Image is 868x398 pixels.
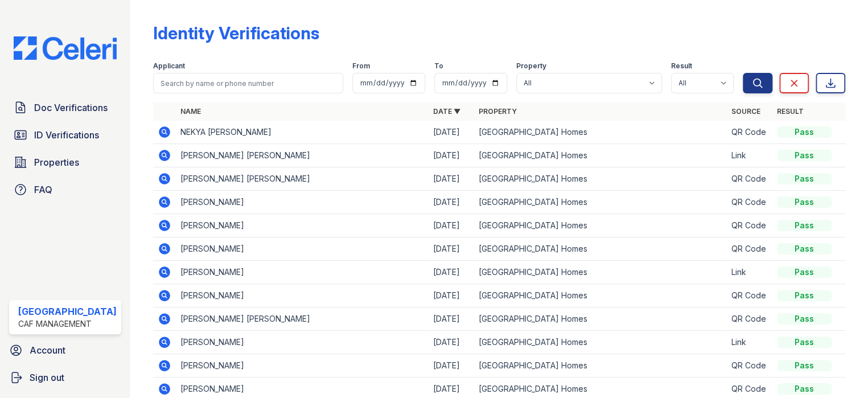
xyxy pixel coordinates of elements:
img: CE_Logo_Blue-a8612792a0a2168367f1c8372b55b34899dd931a85d93a1a3d3e32e68fde9ad4.png [5,36,126,60]
td: QR Code [727,191,772,214]
td: [PERSON_NAME] [PERSON_NAME] [176,167,429,191]
div: Pass [777,150,832,161]
input: Search by name or phone number [153,73,343,93]
div: Pass [777,220,832,231]
td: [DATE] [429,261,474,284]
td: [DATE] [429,284,474,307]
td: QR Code [727,307,772,331]
td: [DATE] [429,331,474,354]
td: [GEOGRAPHIC_DATA] Homes [474,144,727,167]
span: FAQ [34,183,52,196]
td: [GEOGRAPHIC_DATA] Homes [474,307,727,331]
div: Pass [777,337,832,348]
td: QR Code [727,121,772,144]
div: Pass [777,383,832,395]
td: [DATE] [429,191,474,214]
td: [DATE] [429,354,474,378]
div: Pass [777,266,832,278]
td: [DATE] [429,121,474,144]
td: [GEOGRAPHIC_DATA] Homes [474,214,727,237]
td: [PERSON_NAME] [PERSON_NAME] [176,307,429,331]
td: [DATE] [429,167,474,191]
div: Pass [777,360,832,371]
div: [GEOGRAPHIC_DATA] [18,305,117,318]
td: [GEOGRAPHIC_DATA] Homes [474,121,727,144]
a: Account [5,339,126,362]
div: Pass [777,196,832,208]
span: Account [30,343,65,357]
label: From [352,61,370,71]
td: QR Code [727,284,772,307]
span: Doc Verifications [34,101,108,114]
td: [PERSON_NAME] [176,261,429,284]
label: Result [671,61,692,71]
td: NEKYA [PERSON_NAME] [176,121,429,144]
a: Doc Verifications [9,96,121,119]
div: Pass [777,243,832,255]
td: [PERSON_NAME] [176,354,429,378]
a: Name [180,107,201,116]
td: [PERSON_NAME] [176,237,429,261]
a: Sign out [5,366,126,389]
a: Source [731,107,760,116]
div: CAF Management [18,318,117,330]
div: Pass [777,290,832,301]
a: ID Verifications [9,124,121,146]
label: Applicant [153,61,185,71]
span: Sign out [30,371,64,384]
a: Property [479,107,517,116]
a: FAQ [9,178,121,201]
td: QR Code [727,237,772,261]
td: [DATE] [429,144,474,167]
div: Pass [777,313,832,325]
td: [DATE] [429,237,474,261]
td: QR Code [727,214,772,237]
span: Properties [34,155,79,169]
td: [PERSON_NAME] [176,191,429,214]
td: [GEOGRAPHIC_DATA] Homes [474,191,727,214]
label: Property [516,61,546,71]
td: QR Code [727,354,772,378]
td: Link [727,261,772,284]
td: [PERSON_NAME] [176,214,429,237]
div: Pass [777,173,832,184]
td: Link [727,144,772,167]
div: Identity Verifications [153,23,319,43]
td: Link [727,331,772,354]
span: ID Verifications [34,128,99,142]
label: To [434,61,443,71]
td: [GEOGRAPHIC_DATA] Homes [474,331,727,354]
td: [GEOGRAPHIC_DATA] Homes [474,237,727,261]
td: [GEOGRAPHIC_DATA] Homes [474,261,727,284]
td: [DATE] [429,214,474,237]
a: Properties [9,151,121,174]
div: Pass [777,126,832,138]
td: [DATE] [429,307,474,331]
td: QR Code [727,167,772,191]
td: [PERSON_NAME] [176,284,429,307]
td: [GEOGRAPHIC_DATA] Homes [474,284,727,307]
td: [PERSON_NAME] [PERSON_NAME] [176,144,429,167]
td: [PERSON_NAME] [176,331,429,354]
a: Date ▼ [433,107,460,116]
td: [GEOGRAPHIC_DATA] Homes [474,354,727,378]
td: [GEOGRAPHIC_DATA] Homes [474,167,727,191]
a: Result [777,107,804,116]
